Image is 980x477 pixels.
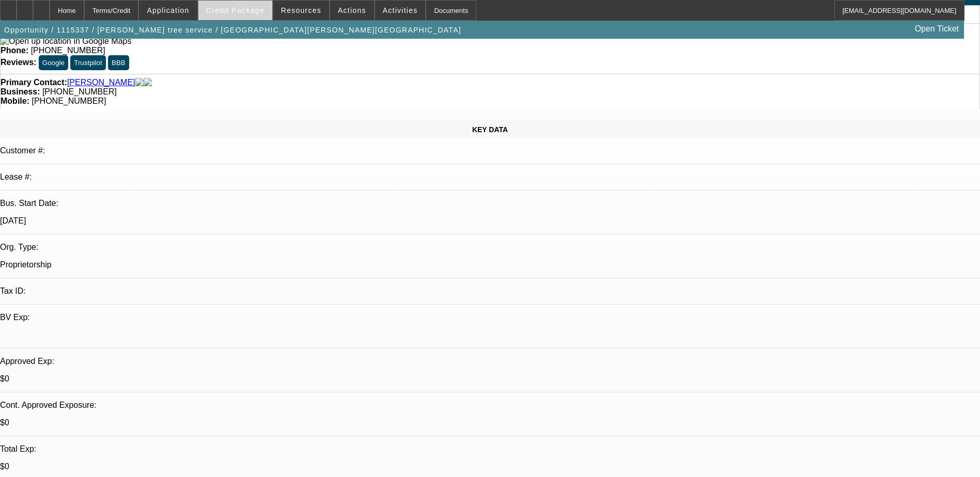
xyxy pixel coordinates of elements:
button: BBB [108,55,129,70]
button: Application [139,1,197,20]
span: Opportunity / 1115337 / [PERSON_NAME] tree service / [GEOGRAPHIC_DATA][PERSON_NAME][GEOGRAPHIC_DATA] [4,26,461,34]
span: [PHONE_NUMBER] [42,87,117,96]
span: Activities [383,6,418,14]
img: facebook-icon.png [135,78,144,87]
span: [PHONE_NUMBER] [31,46,105,55]
button: Actions [330,1,374,20]
button: Resources [273,1,329,20]
a: View Google Maps [1,37,131,45]
strong: Phone: [1,46,28,55]
a: [PERSON_NAME] [67,78,135,87]
button: Trustpilot [70,55,105,70]
strong: Mobile: [1,97,29,105]
span: Resources [281,6,321,14]
button: Credit Package [198,1,272,20]
span: Application [147,6,189,14]
strong: Primary Contact: [1,78,67,87]
span: Credit Package [206,6,265,14]
strong: Reviews: [1,58,36,67]
a: Open Ticket [911,20,963,38]
button: Google [39,55,68,70]
button: Activities [375,1,426,20]
span: [PHONE_NUMBER] [32,97,106,105]
strong: Business: [1,87,40,96]
img: linkedin-icon.png [144,78,152,87]
span: Actions [338,6,366,14]
span: KEY DATA [472,125,508,134]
